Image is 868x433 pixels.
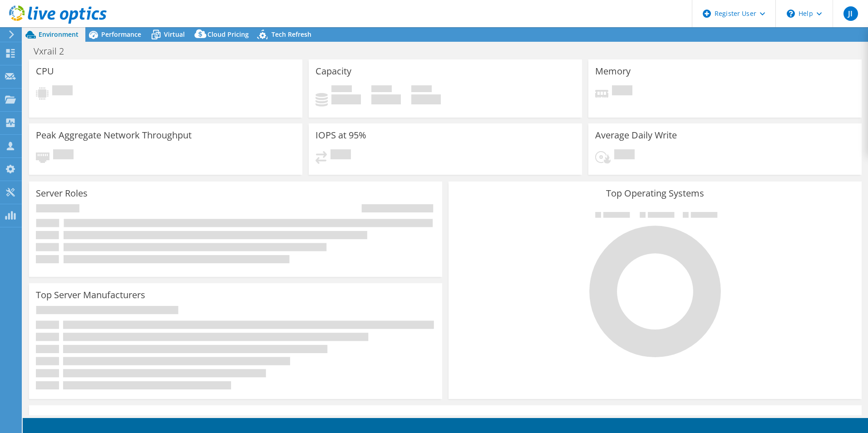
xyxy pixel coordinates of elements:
[331,85,352,94] span: Used
[371,94,401,104] h4: 0 GiB
[371,85,392,94] span: Free
[36,290,145,300] h3: Top Server Manufacturers
[612,85,632,98] span: Pending
[411,85,432,94] span: Total
[36,130,192,140] h3: Peak Aggregate Network Throughput
[101,30,141,39] span: Performance
[207,30,249,39] span: Cloud Pricing
[411,94,441,104] h4: 0 GiB
[330,149,351,162] span: Pending
[331,94,361,104] h4: 0 GiB
[30,46,78,56] h1: Vxrail 2
[53,149,74,162] span: Pending
[164,30,185,39] span: Virtual
[787,10,795,18] svg: \n
[843,6,858,21] span: JI
[271,30,311,39] span: Tech Refresh
[595,130,677,140] h3: Average Daily Write
[316,66,351,76] h3: Capacity
[595,66,631,76] h3: Memory
[36,66,54,76] h3: CPU
[614,149,635,162] span: Pending
[316,130,366,140] h3: IOPS at 95%
[455,188,855,198] h3: Top Operating Systems
[39,30,79,39] span: Environment
[36,188,88,198] h3: Server Roles
[52,85,73,98] span: Pending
